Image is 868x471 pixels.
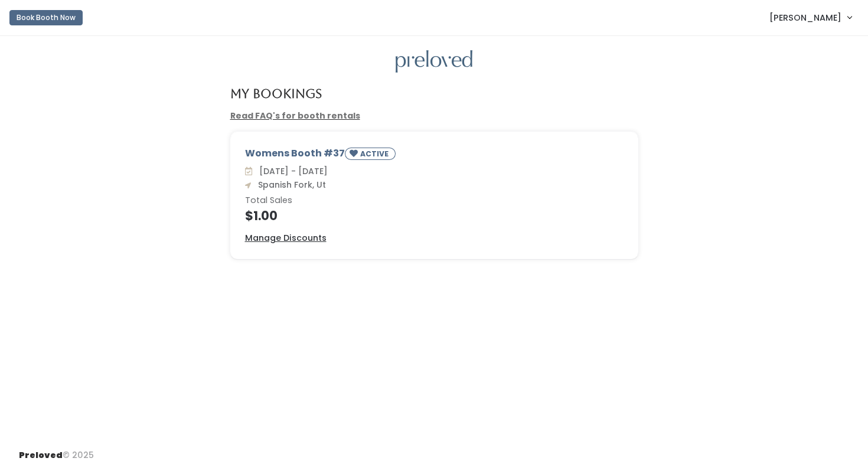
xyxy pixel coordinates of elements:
img: preloved logo [396,50,472,73]
div: Womens Booth #37 [245,146,624,165]
a: Read FAQ's for booth rentals [230,110,360,122]
button: Book Booth Now [9,10,83,25]
span: [DATE] - [DATE] [254,165,328,177]
a: Manage Discounts [245,232,327,244]
h6: Total Sales [245,196,624,205]
a: [PERSON_NAME] [758,5,863,30]
h4: My Bookings [230,87,322,100]
span: [PERSON_NAME] [769,11,841,24]
small: ACTIVE [360,149,391,159]
a: Book Booth Now [9,5,83,31]
h4: $1.00 [245,209,624,223]
span: Spanish Fork, Ut [253,179,326,191]
div: © 2025 [19,440,94,462]
span: Preloved [19,449,63,461]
